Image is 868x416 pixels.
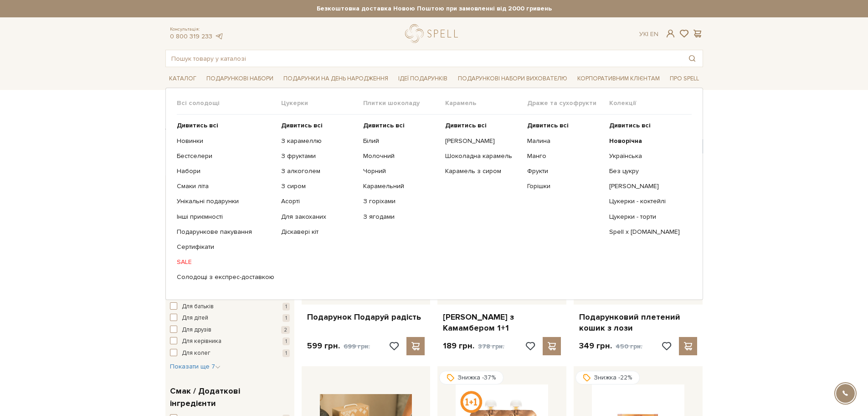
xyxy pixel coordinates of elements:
span: 1 [282,337,290,345]
a: З горіхами [363,197,438,205]
span: 699 грн. [344,342,370,350]
a: Новинки [177,137,274,145]
a: logo [405,24,462,43]
a: Подарункові набори [203,72,277,86]
span: Показати ще 7 [170,363,221,370]
a: Дивитись всі [177,121,274,130]
a: Солодощі з експрес-доставкою [177,273,274,281]
span: 1 [282,314,290,322]
a: Для закоханих [281,213,356,221]
a: Інші приємності [177,213,274,221]
a: Подарункові набори вихователю [454,71,571,86]
span: Консультація: [170,26,224,32]
a: Молочний [363,152,438,160]
a: Дивитись всі [281,121,356,130]
div: Ук [639,30,658,38]
span: | [647,30,648,38]
a: Шоколадна карамель [445,152,520,160]
a: Набори [177,167,274,175]
span: Карамель [445,99,527,107]
a: Каталог [165,72,200,86]
a: Про Spell [666,72,703,86]
span: 450 грн. [616,342,642,350]
div: Знижка -37% [439,371,503,384]
p: 189 грн. [443,341,504,352]
b: Дивитись всі [609,121,651,129]
b: Дивитись всі [177,121,218,129]
span: Плитки шоколаду [363,99,445,107]
a: Смаки літа [177,182,274,190]
a: Дивитись всі [609,121,684,130]
span: Для колег [182,349,211,358]
a: Дивитись всі [363,121,438,130]
a: [PERSON_NAME] [609,182,684,190]
button: Показати ще 7 [170,362,221,371]
a: 0 800 319 233 [170,32,212,40]
a: З карамеллю [281,137,356,145]
span: Всі солодощі [177,99,281,107]
p: 349 грн. [579,341,642,352]
a: Манго [527,152,602,160]
a: Дивитись всі [527,121,602,130]
a: Цукерки - торти [609,213,684,221]
button: Для колег 1 [170,349,290,358]
a: З сиром [281,182,356,190]
span: Для батьків [182,302,214,311]
span: Драже та сухофрукти [527,99,609,107]
button: Для дітей 1 [170,314,290,323]
button: Пошук товару у каталозі [682,50,703,67]
span: Для керівника [182,337,221,346]
a: Фрукти [527,167,602,175]
span: 1 [282,303,290,311]
a: З фруктами [281,152,356,160]
span: Для друзів [182,326,211,335]
b: Дивитись всі [363,121,405,129]
a: Горішки [527,182,602,190]
a: Діскавері кіт [281,228,356,236]
a: SALE [177,258,274,266]
b: Новорічна [609,137,642,145]
strong: Безкоштовна доставка Новою Поштою при замовленні від 2000 гривень [165,5,703,13]
a: Карамель з сиром [445,167,520,175]
span: 378 грн. [478,342,504,350]
a: Ідеї подарунків [395,72,451,86]
a: З алкоголем [281,167,356,175]
button: Для друзів 2 [170,326,290,335]
b: Дивитись всі [445,121,487,129]
button: Для батьків 1 [170,302,290,311]
b: Дивитись всі [527,121,569,129]
button: Для керівника 1 [170,337,290,346]
a: Бестселери [177,152,274,160]
a: Цукерки - коктейлі [609,197,684,205]
div: Знижка -22% [575,371,640,384]
a: telegram [215,32,224,40]
span: Смак / Додаткові інгредієнти [170,385,288,410]
a: Без цукру [609,167,684,175]
a: Чорний [363,167,438,175]
span: Для дітей [182,314,208,323]
a: Подарунковий плетений кошик з лози [579,312,697,333]
span: 1 [282,349,290,357]
a: Асорті [281,197,356,205]
a: Подарунки на День народження [280,72,392,86]
div: Каталог [165,88,703,300]
a: Подарункове пакування [177,228,274,236]
a: Унікальні подарунки [177,197,274,205]
input: Пошук товару у каталозі [166,50,682,67]
a: Малина [527,137,602,145]
a: [PERSON_NAME] [445,137,520,145]
span: Колекції [609,99,691,107]
a: Подарунок Подаруй радість [307,312,425,322]
span: 2 [281,326,290,334]
a: З ягодами [363,213,438,221]
a: Українська [609,152,684,160]
a: Корпоративним клієнтам [574,71,663,86]
b: Дивитись всі [281,121,323,129]
p: 599 грн. [307,341,370,352]
a: Spell x [DOMAIN_NAME] [609,228,684,236]
a: [PERSON_NAME] з Камамбером 1+1 [443,312,561,333]
a: Дивитись всі [445,121,520,130]
a: En [650,30,658,38]
a: Новорічна [609,137,684,145]
span: Цукерки [281,99,363,107]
